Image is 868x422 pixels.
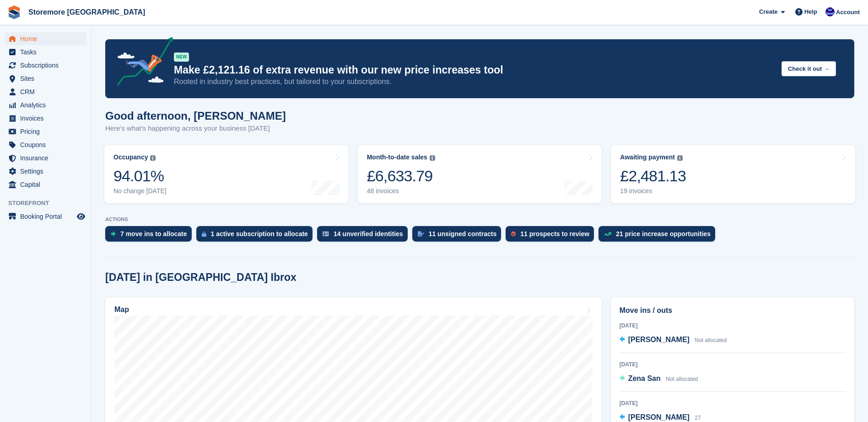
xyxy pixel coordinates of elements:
[5,112,86,125] a: menu
[5,165,86,178] a: menu
[174,53,189,62] div: NEW
[20,112,75,125] span: Invoices
[20,46,75,58] span: Tasks
[113,167,167,185] div: 94.01%
[5,152,86,164] a: menu
[20,32,75,45] span: Home
[104,145,349,203] a: Occupancy 94.01% No change [DATE]
[211,230,308,237] div: 1 active subscription to allocate
[418,231,424,237] img: contract_signature_icon-13c848040528278c33f63329250d36e43548de30e8caae1d1a13099fd9432cc5.svg
[620,153,675,161] div: Awaiting payment
[506,226,598,246] a: 11 prospects to review
[677,155,683,161] img: icon-info-grey-7440780725fd019a000dd9b08b2336e03edf1995a4989e88bcd33f0948082b44.svg
[323,231,329,237] img: verify_identity-adf6edd0f0f0b5bbfe63781bf79b02c33cf7c696d77639b501bdc392416b5a36.svg
[5,178,86,191] a: menu
[628,336,690,343] span: [PERSON_NAME]
[367,153,427,161] div: Month-to-date sales
[412,226,506,246] a: 11 unsigned contracts
[782,61,836,76] button: Check it out →
[695,337,727,343] span: Not allocated
[75,211,86,222] a: Preview store
[430,155,435,161] img: icon-info-grey-7440780725fd019a000dd9b08b2336e03edf1995a4989e88bcd33f0948082b44.svg
[105,271,297,284] h2: [DATE] in [GEOGRAPHIC_DATA] Ibrox
[111,231,116,237] img: move_ins_to_allocate_icon-fdf77a2bb77ea45bf5b3d319d69a93e2d87916cf1d5bf7949dd705db3b84f3ca.svg
[109,37,173,89] img: price-adjustments-announcement-icon-8257ccfd72463d97f412b2fc003d46551f7dbcb40ab6d574587a9cd5c0d94...
[511,231,516,237] img: prospect-51fa495bee0391a8d652442698ab0144808aea92771e9ea1ae160a38d050c398.svg
[105,110,286,122] h1: Good afternoon, [PERSON_NAME]
[317,226,412,246] a: 14 unverified identities
[759,7,777,16] span: Create
[5,210,86,223] a: menu
[7,5,21,19] img: stora-icon-8386f47178a22dfd0bd8f6a31ec36ba5ce8667c1dd55bd0f319d3a0aa187defe.svg
[150,155,156,161] img: icon-info-grey-7440780725fd019a000dd9b08b2336e03edf1995a4989e88bcd33f0948082b44.svg
[598,226,720,246] a: 21 price increase opportunities
[5,72,86,85] a: menu
[105,123,286,134] p: Here's what's happening across your business [DATE]
[202,231,206,237] img: active_subscription_to_allocate_icon-d502201f5373d7db506a760aba3b589e785aa758c864c3986d89f69b8ff3...
[20,178,75,191] span: Capital
[5,125,86,138] a: menu
[367,187,435,195] div: 48 invoices
[616,230,711,237] div: 21 price increase opportunities
[628,413,690,421] span: [PERSON_NAME]
[628,375,661,382] span: Zena San
[113,187,167,195] div: No change [DATE]
[113,153,148,161] div: Occupancy
[20,152,75,164] span: Insurance
[5,59,86,72] a: menu
[20,99,75,111] span: Analytics
[20,210,75,223] span: Booking Portal
[5,138,86,151] a: menu
[611,145,855,203] a: Awaiting payment £2,481.13 19 invoices
[174,63,774,77] p: Make £2,121.16 of extra revenue with our new price increases tool
[334,230,403,237] div: 14 unverified identities
[620,167,686,185] div: £2,481.13
[5,85,86,98] a: menu
[20,72,75,85] span: Sites
[836,8,860,17] span: Account
[666,376,698,382] span: Not allocated
[196,226,317,246] a: 1 active subscription to allocate
[20,165,75,178] span: Settings
[114,306,129,314] h2: Map
[8,199,91,208] span: Storefront
[520,230,589,237] div: 11 prospects to review
[804,7,817,16] span: Help
[105,216,854,222] p: ACTIONS
[620,334,727,346] a: [PERSON_NAME] Not allocated
[620,373,698,385] a: Zena San Not allocated
[5,46,86,58] a: menu
[825,7,835,16] img: Angela
[5,99,86,111] a: menu
[367,167,435,185] div: £6,633.79
[358,145,602,203] a: Month-to-date sales £6,633.79 48 invoices
[429,230,497,237] div: 11 unsigned contracts
[25,5,149,20] a: Storemore [GEOGRAPHIC_DATA]
[105,226,196,246] a: 7 move ins to allocate
[620,360,846,369] div: [DATE]
[120,230,187,237] div: 7 move ins to allocate
[20,125,75,138] span: Pricing
[20,85,75,98] span: CRM
[20,59,75,72] span: Subscriptions
[620,305,846,316] h2: Move ins / outs
[620,322,846,330] div: [DATE]
[5,32,86,45] a: menu
[20,138,75,151] span: Coupons
[174,77,774,87] p: Rooted in industry best practices, but tailored to your subscriptions.
[604,232,611,236] img: price_increase_opportunities-93ffe204e8149a01c8c9dc8f82e8f89637d9d84a8eef4429ea346261dce0b2c0.svg
[695,415,701,421] span: 27
[620,187,686,195] div: 19 invoices
[620,399,846,407] div: [DATE]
